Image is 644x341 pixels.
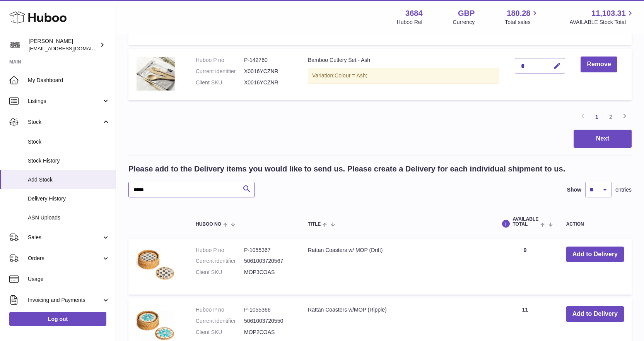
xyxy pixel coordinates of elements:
[28,118,102,126] span: Stock
[397,19,423,26] div: Huboo Ref
[196,57,244,64] dt: Huboo P no
[335,72,367,79] span: Colour = Ash;
[507,8,530,19] span: 180.28
[29,45,114,51] span: [EMAIL_ADDRESS][DOMAIN_NAME]
[567,186,581,194] label: Show
[196,68,244,75] dt: Current identifier
[505,8,539,26] a: 180.28 Total sales
[128,164,565,174] h2: Please add to the Delivery items you would like to send us. Please create a Delivery for each ind...
[615,186,632,194] span: entries
[566,222,624,227] div: Action
[196,306,244,314] dt: Huboo P no
[196,269,244,276] dt: Client SKU
[244,329,292,336] dd: MOP2COAS
[196,257,244,265] dt: Current identifier
[244,306,292,314] dd: P-1055366
[300,49,507,100] td: Bamboo Cutlery Set - Ash
[244,57,292,64] dd: P-142760
[28,234,102,241] span: Sales
[28,157,110,165] span: Stock History
[244,257,292,265] dd: 5061003720567
[244,269,292,276] dd: MOP3COAS
[244,317,292,325] dd: 5061003720550
[9,312,106,326] a: Log out
[28,77,110,84] span: My Dashboard
[308,68,499,84] div: Variation:
[581,57,617,72] button: Remove
[136,57,175,91] img: Bamboo Cutlery Set - Ash
[244,68,292,75] dd: X0016YCZNR
[308,222,321,227] span: Title
[28,176,110,183] span: Add Stock
[28,138,110,146] span: Stock
[566,247,624,262] button: Add to Delivery
[136,247,175,285] img: Rattan Coasters w/ MOP (Drift)
[196,329,244,336] dt: Client SKU
[492,239,558,295] td: 9
[453,19,475,26] div: Currency
[196,79,244,86] dt: Client SKU
[590,110,604,124] a: 1
[28,214,110,221] span: ASN Uploads
[244,247,292,254] dd: P-1055367
[28,276,110,283] span: Usage
[196,222,221,227] span: Huboo no
[569,8,635,26] a: 11,103.31 AVAILABLE Stock Total
[28,296,102,304] span: Invoicing and Payments
[28,255,102,262] span: Orders
[566,306,624,322] button: Add to Delivery
[196,317,244,325] dt: Current identifier
[574,130,632,148] button: Next
[29,38,98,52] div: [PERSON_NAME]
[28,195,110,202] span: Delivery History
[569,19,635,26] span: AVAILABLE Stock Total
[300,239,492,295] td: Rattan Coasters w/ MOP (Drift)
[505,19,539,26] span: Total sales
[458,8,475,19] strong: GBP
[9,39,21,51] img: theinternationalventure@gmail.com
[244,79,292,86] dd: X0016YCZNR
[604,110,618,124] a: 2
[512,217,538,227] span: AVAILABLE Total
[28,98,102,105] span: Listings
[405,8,423,19] strong: 3684
[196,247,244,254] dt: Huboo P no
[591,8,626,19] span: 11,103.31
